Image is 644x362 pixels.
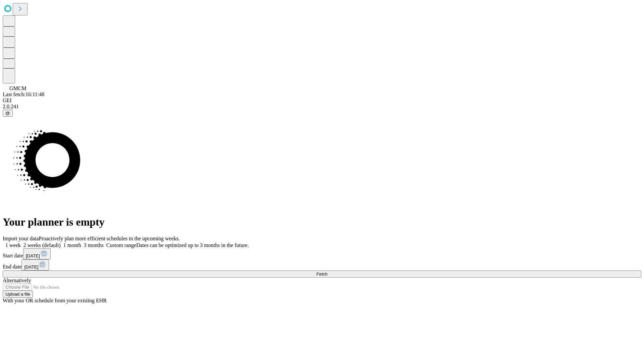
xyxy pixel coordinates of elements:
[3,248,641,259] div: Start date
[84,242,104,248] span: 3 months
[3,104,641,110] div: 2.0.241
[3,291,33,298] button: Upload a file
[5,111,10,116] span: @
[26,253,40,258] span: [DATE]
[3,216,641,228] h1: Your planner is empty
[63,242,81,248] span: 1 month
[316,271,327,277] span: Fetch
[5,242,21,248] span: 1 week
[3,98,641,104] div: GEI
[3,298,107,303] span: With your OR schedule from your existing EHR
[3,278,31,283] span: Alternatively
[23,248,51,259] button: [DATE]
[21,259,49,270] button: [DATE]
[3,259,641,270] div: End date
[3,110,13,117] button: @
[136,242,249,248] span: Dates can be optimized up to 3 months in the future.
[23,242,61,248] span: 2 weeks (default)
[24,264,38,269] span: [DATE]
[3,270,641,278] button: Fetch
[3,92,44,97] span: Last fetch: 16:11:48
[106,242,136,248] span: Custom range
[9,85,26,91] span: GMCM
[39,236,180,241] span: Proactively plan more efficient schedules in the upcoming weeks.
[3,236,39,241] span: Import your data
